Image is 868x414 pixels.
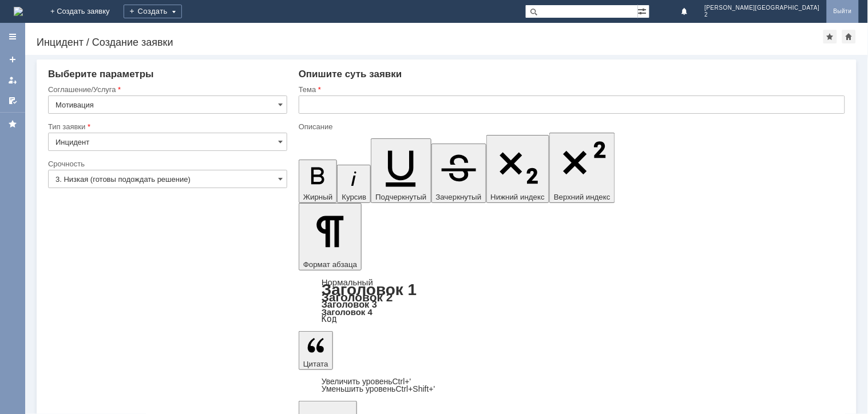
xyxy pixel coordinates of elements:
[299,331,333,370] button: Цитата
[303,260,357,269] span: Формат абзаца
[337,165,371,203] button: Курсив
[322,377,411,386] a: Increase
[486,135,550,203] button: Нижний индекс
[37,37,823,48] div: Инцидент / Создание заявки
[842,30,856,43] div: Сделать домашней страницей
[322,314,337,324] a: Код
[299,203,362,270] button: Формат абзаца
[322,307,372,317] a: Заголовок 4
[322,290,393,304] a: Заголовок 2
[48,69,154,79] span: Выберите параметры
[14,7,23,16] img: logo
[3,50,22,69] a: Создать заявку
[322,281,417,298] a: Заголовок 1
[299,378,845,393] div: Цитата
[823,30,837,43] div: Добавить в избранное
[299,160,338,203] button: Жирный
[549,133,615,203] button: Верхний индекс
[436,193,482,201] span: Зачеркнутый
[299,278,845,323] div: Формат абзаца
[705,5,820,11] span: [PERSON_NAME][GEOGRAPHIC_DATA]
[393,377,411,386] span: Ctrl+'
[303,193,333,201] span: Жирный
[396,384,435,393] span: Ctrl+Shift+'
[299,123,843,130] div: Описание
[48,123,285,130] div: Тип заявки
[124,5,182,18] div: Создать
[299,86,843,93] div: Тема
[342,193,366,201] span: Курсив
[299,69,402,79] span: Опишите суть заявки
[48,86,285,93] div: Соглашение/Услуга
[705,11,820,18] span: 2
[371,138,431,203] button: Подчеркнутый
[322,299,377,309] a: Заголовок 3
[638,5,649,16] span: Расширенный поиск
[491,193,545,201] span: Нижний индекс
[554,193,611,201] span: Верхний индекс
[48,160,285,168] div: Срочность
[375,193,426,201] span: Подчеркнутый
[3,91,22,110] a: Мои согласования
[431,144,486,203] button: Зачеркнутый
[14,7,23,16] a: Перейти на домашнюю страницу
[303,360,328,368] span: Цитата
[322,277,373,287] a: Нормальный
[3,71,22,89] a: Мои заявки
[322,384,435,393] a: Decrease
